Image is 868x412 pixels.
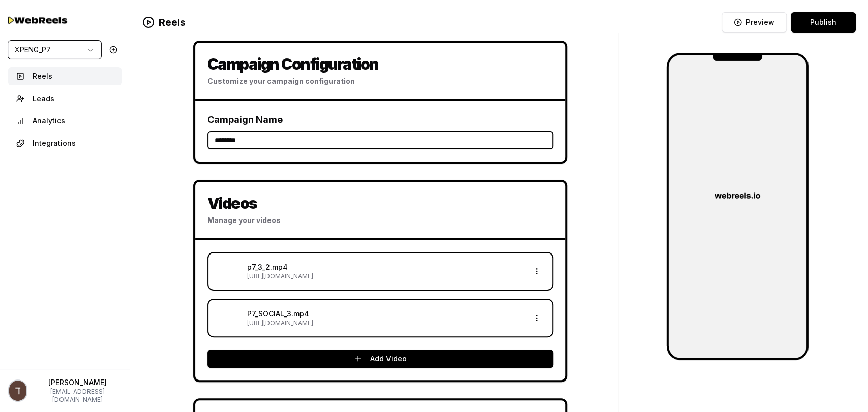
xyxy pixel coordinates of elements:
[207,76,553,86] div: Customize your campaign configuration
[666,53,809,360] img: Project Logo
[8,134,122,152] button: Integrations
[8,67,122,85] button: Reels
[8,13,69,27] img: Testimo
[247,309,524,319] p: P7_SOCIAL_3.mp4
[247,272,524,280] p: [URL][DOMAIN_NAME]
[9,381,26,401] img: Profile picture
[207,350,553,368] button: Add Video
[207,114,283,125] label: Campaign Name
[791,12,856,33] button: Publish
[247,319,524,327] p: [URL][DOMAIN_NAME]
[722,12,787,33] button: Preview
[247,262,524,272] p: p7_3_2.mp4
[34,377,122,388] p: [PERSON_NAME]
[207,215,553,226] div: Manage your videos
[8,112,122,130] button: Analytics
[34,388,122,404] p: [EMAIL_ADDRESS][DOMAIN_NAME]
[207,55,553,73] div: Campaign Configuration
[142,15,186,29] h2: Reels
[8,377,122,404] button: Profile picture[PERSON_NAME][EMAIL_ADDRESS][DOMAIN_NAME]
[207,194,553,212] div: Videos
[8,89,122,108] button: Leads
